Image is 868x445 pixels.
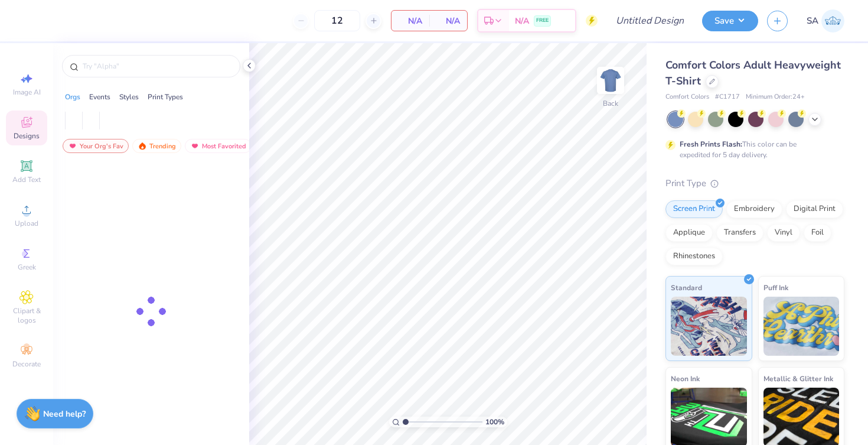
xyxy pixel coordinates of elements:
[399,15,422,27] span: N/A
[12,359,41,369] span: Decorate
[185,139,252,153] div: Most Favorited
[12,175,41,184] span: Add Text
[716,224,763,242] div: Transfers
[671,297,747,356] img: Standard
[14,131,40,141] span: Designs
[15,219,38,228] span: Upload
[746,92,805,102] span: Minimum Order: 24 +
[715,92,740,102] span: # C1717
[536,17,549,25] span: FREE
[485,417,504,427] span: 100 %
[63,139,129,153] div: Your Org's Fav
[132,139,181,153] div: Trending
[665,224,713,242] div: Applique
[821,9,844,33] img: Simar Ahluwalia
[665,248,723,265] div: Rhinestones
[89,92,110,102] div: Events
[603,98,618,109] div: Back
[763,297,840,356] img: Puff Ink
[138,142,147,150] img: trending.gif
[680,139,742,149] strong: Fresh Prints Flash:
[65,92,80,102] div: Orgs
[786,200,843,218] div: Digital Print
[665,177,844,190] div: Print Type
[68,142,77,150] img: most_fav.gif
[807,14,818,28] span: SA
[726,200,782,218] div: Embroidery
[6,306,47,325] span: Clipart & logos
[515,15,529,27] span: N/A
[119,92,139,102] div: Styles
[81,60,233,72] input: Try "Alpha"
[671,372,700,385] span: Neon Ink
[148,92,183,102] div: Print Types
[190,142,200,150] img: most_fav.gif
[671,281,702,294] span: Standard
[767,224,800,242] div: Vinyl
[314,10,360,31] input: – –
[606,9,693,33] input: Untitled Design
[43,408,86,420] strong: Need help?
[599,69,622,92] img: Back
[763,281,788,294] span: Puff Ink
[665,200,723,218] div: Screen Print
[804,224,831,242] div: Foil
[665,58,841,88] span: Comfort Colors Adult Heavyweight T-Shirt
[18,262,36,272] span: Greek
[680,139,825,160] div: This color can be expedited for 5 day delivery.
[665,92,709,102] span: Comfort Colors
[436,15,460,27] span: N/A
[807,9,844,33] a: SA
[702,11,758,31] button: Save
[13,87,41,97] span: Image AI
[763,372,833,385] span: Metallic & Glitter Ink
